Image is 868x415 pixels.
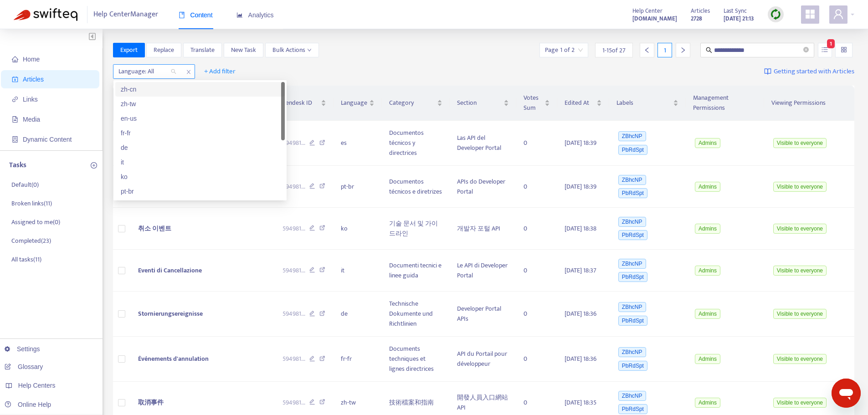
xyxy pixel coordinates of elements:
[450,208,517,250] td: 개발자 포털 API
[695,309,720,319] span: Admins
[179,12,185,18] span: book
[265,43,319,57] button: Bulk Actionsdown
[11,236,51,246] p: Completed ( 23 )
[5,401,51,408] a: Online Help
[138,308,203,319] span: Stornierungsereignisse
[382,292,450,337] td: Technische Dokumente und Richtlinien
[115,140,285,155] div: de
[618,217,646,227] span: ZBhcNP
[334,250,382,292] td: it
[691,14,702,24] strong: 2728
[565,354,596,364] span: [DATE] 18:36
[275,86,334,121] th: Zendesk ID
[618,259,646,269] span: ZBhcNP
[764,86,854,121] th: Viewing Permissions
[644,47,650,53] span: left
[382,337,450,382] td: Documents techniques et lignes directrices
[805,9,816,20] span: appstore
[11,255,41,264] p: All tasks ( 11 )
[11,199,52,208] p: Broken links ( 11 )
[138,397,164,408] span: 取消事件
[618,175,646,185] span: ZBhcNP
[154,45,174,55] span: Replace
[695,398,720,408] span: Admins
[680,47,686,53] span: right
[565,223,596,234] span: [DATE] 18:38
[115,82,285,97] div: zh-cn
[307,48,312,52] span: down
[282,138,305,148] span: 594981 ...
[618,404,647,414] span: PbRdSpt
[618,361,647,371] span: PbRdSpt
[450,121,517,166] td: Las API del Developer Portal
[516,166,557,208] td: 0
[121,99,279,109] div: zh-tw
[23,56,40,63] span: Home
[827,39,835,48] span: 1
[282,98,319,108] span: Zendesk ID
[770,9,781,20] img: sync.dc5367851b00ba804db3.png
[822,46,828,53] span: unordered-list
[803,46,809,55] span: close-circle
[773,182,827,192] span: Visible to everyone
[23,116,40,123] span: Media
[334,121,382,166] td: es
[5,363,43,370] a: Glossary
[450,166,517,208] td: APIs do Developer Portal
[695,354,720,364] span: Admins
[557,86,609,121] th: Edited At
[382,86,450,121] th: Category
[457,98,502,108] span: Section
[231,45,256,55] span: New Task
[115,169,285,184] div: ko
[382,121,450,166] td: Documentos técnicos y directrices
[695,182,720,192] span: Admins
[138,354,209,364] span: Événements d'annulation
[803,47,809,52] span: close-circle
[516,292,557,337] td: 0
[282,182,305,192] span: 594981 ...
[282,354,305,364] span: 594981 ...
[121,128,279,138] div: fr-fr
[773,224,827,234] span: Visible to everyone
[764,64,854,79] a: Getting started with Articles
[18,382,56,389] span: Help Centers
[334,166,382,208] td: pt-br
[657,43,672,57] div: 1
[12,116,18,123] span: file-image
[618,316,647,326] span: PbRdSpt
[138,265,202,276] span: Eventi di Cancellazione
[818,43,832,57] button: unordered-list
[773,138,827,148] span: Visible to everyone
[9,160,26,171] p: Tasks
[686,86,764,121] th: Management Permissions
[282,266,305,276] span: 594981 ...
[695,138,720,148] span: Admins
[334,292,382,337] td: de
[138,223,171,234] span: 취소 이벤트
[93,6,158,23] span: Help Center Manager
[450,250,517,292] td: Le API di Developer Portal
[5,345,40,353] a: Settings
[183,67,195,77] span: close
[23,76,44,83] span: Articles
[724,14,754,24] strong: [DATE] 21:13
[764,68,771,75] img: image-link
[706,47,712,53] span: search
[121,84,279,94] div: zh-cn
[179,11,213,19] span: Content
[121,157,279,167] div: it
[524,93,542,113] span: Votes Sum
[11,217,60,227] p: Assigned to me ( 0 )
[632,13,677,24] a: [DOMAIN_NAME]
[12,76,18,82] span: account-book
[565,265,596,276] span: [DATE] 18:37
[272,45,312,55] span: Bulk Actions
[695,224,720,234] span: Admins
[282,309,305,319] span: 594981 ...
[618,347,646,357] span: ZBhcNP
[115,184,285,199] div: pt-br
[773,398,827,408] span: Visible to everyone
[113,43,145,57] button: Export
